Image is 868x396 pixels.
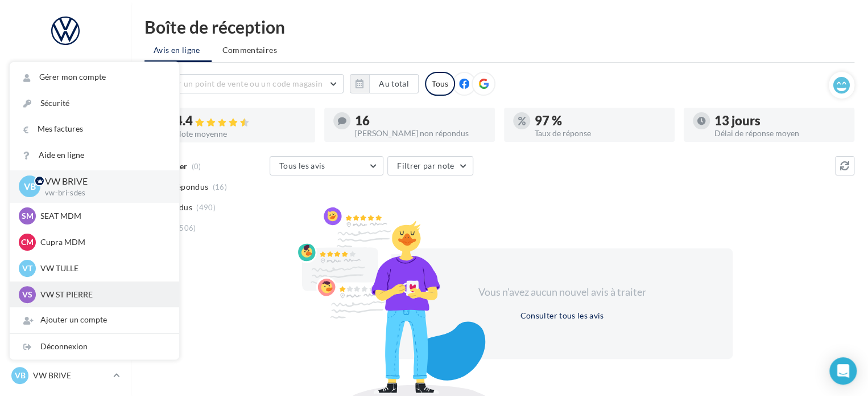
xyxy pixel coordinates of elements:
a: Mes factures [10,116,179,142]
a: Médiathèque [7,228,124,252]
button: Tous les avis [270,156,383,175]
div: Note moyenne [175,130,306,138]
a: Opérations [7,85,124,109]
span: VS [22,289,32,300]
div: 97 % [535,115,666,127]
span: Tous les avis [279,161,325,170]
div: 13 jours [714,115,845,127]
a: Campagnes [7,172,124,195]
a: Aide en ligne [10,142,179,168]
div: Tous [425,72,455,96]
span: (490) [196,203,216,212]
div: 4.4 [175,115,306,128]
span: CM [21,236,34,248]
div: Vous n'avez aucun nouvel avis à traiter [464,285,660,300]
div: Ajouter un compte [10,307,179,333]
span: VT [22,263,32,274]
a: Sécurité [10,91,179,116]
a: Boîte de réception [7,113,124,138]
p: VW ST PIERRE [40,289,166,300]
button: Au total [369,74,419,93]
a: VB VW BRIVE [9,365,122,386]
a: ASSETS PERSONNALISABLES [7,284,124,318]
button: Au total [350,74,419,93]
div: Délai de réponse moyen [714,129,845,137]
button: Choisir un point de vente ou un code magasin [144,74,344,93]
div: Taux de réponse [535,129,666,137]
span: Commentaires [222,45,277,55]
span: Choisir un point de vente ou un code magasin [154,79,323,88]
button: Consulter tous les avis [515,309,608,322]
a: Contacts [7,199,124,223]
p: VW BRIVE [33,370,109,381]
div: Déconnexion [10,334,179,360]
span: Non répondus [155,181,208,193]
span: SM [22,210,34,222]
p: SEAT MDM [40,210,166,222]
a: Calendrier [7,256,124,280]
button: Filtrer par note [387,156,473,175]
button: Notifications [7,57,119,81]
p: VW TULLE [40,263,166,274]
p: VW BRIVE [45,175,161,188]
span: (16) [213,182,227,191]
span: VB [24,180,36,193]
p: Cupra MDM [40,236,166,248]
span: VB [15,370,26,381]
div: Open Intercom Messenger [829,357,857,385]
div: [PERSON_NAME] non répondus [355,129,486,137]
div: Boîte de réception [144,18,854,35]
p: vw-bri-sdes [45,188,161,198]
a: Gérer mon compte [10,64,179,90]
div: 16 [355,115,486,127]
a: Visibilité en ligne [7,143,124,167]
span: (506) [177,223,196,232]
